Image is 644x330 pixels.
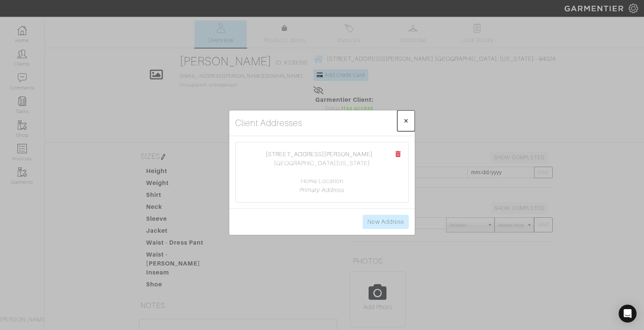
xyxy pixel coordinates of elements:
[403,116,409,126] span: ×
[363,215,409,229] a: New Address
[300,187,345,194] i: Primary Address
[619,305,637,323] div: Open Intercom Messenger
[266,151,372,158] a: [STREET_ADDRESS][PERSON_NAME]
[235,116,302,130] h4: Client Addresses
[243,150,401,195] center: [GEOGRAPHIC_DATA][US_STATE] Home Location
